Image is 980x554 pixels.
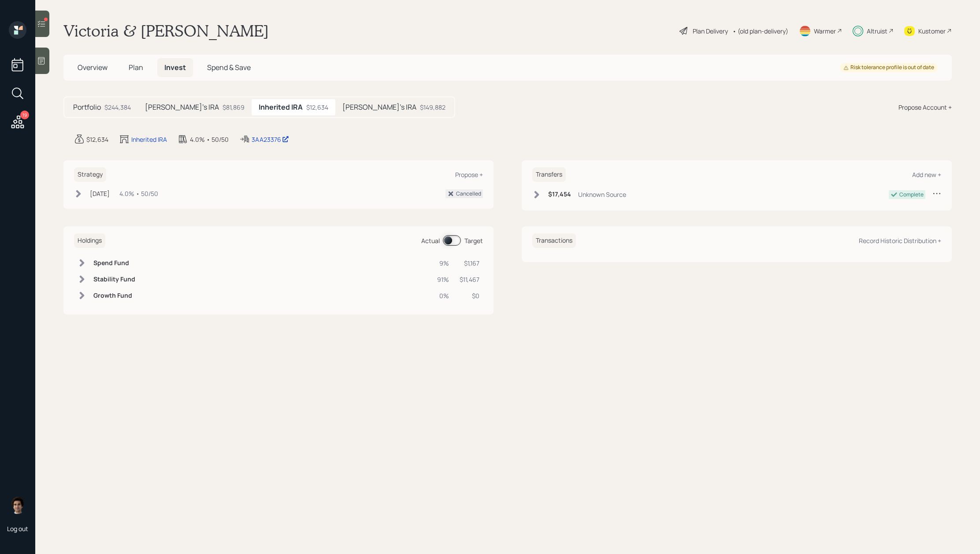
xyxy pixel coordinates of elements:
div: 91% [437,275,449,284]
div: Add new + [912,170,941,179]
h5: Portfolio [73,103,101,111]
h5: [PERSON_NAME]'s IRA [342,103,416,111]
h6: Transactions [532,233,576,248]
span: Plan [129,63,143,72]
span: Overview [78,63,108,72]
div: Warmer [814,26,836,36]
div: Actual [421,236,440,245]
div: Target [464,236,483,245]
div: Inherited IRA [131,135,167,144]
div: $81,869 [223,103,245,112]
div: 4.0% • 50/50 [190,135,229,144]
h6: Transfers [532,167,566,182]
h6: Stability Fund [93,276,135,283]
h1: Victoria & [PERSON_NAME] [63,21,269,41]
div: • (old plan-delivery) [732,26,788,36]
h6: Growth Fund [93,292,135,299]
div: $11,467 [460,275,479,284]
div: Plan Delivery [693,26,728,36]
div: Record Historic Distribution + [859,236,941,245]
div: Complete [899,191,924,199]
h6: $17,454 [548,191,571,198]
div: $12,634 [306,103,328,112]
h6: Spend Fund [93,259,135,267]
h6: Holdings [74,233,105,248]
div: Altruist [867,26,887,36]
div: Propose + [455,170,483,179]
h5: [PERSON_NAME]'s IRA [145,103,219,111]
div: $149,882 [420,103,445,112]
div: Propose Account + [898,103,952,112]
div: $244,384 [104,103,131,112]
div: 0% [437,291,449,300]
div: Log out [7,524,28,533]
div: Unknown Source [578,190,626,199]
div: $0 [460,291,479,300]
h6: Strategy [74,167,106,182]
span: Invest [164,63,186,72]
div: 4.0% • 50/50 [119,189,158,198]
div: Kustomer [918,26,946,36]
div: 3AA23376 [252,135,289,144]
div: Risk tolerance profile is out of date [843,64,934,71]
div: 9% [437,259,449,268]
div: $12,634 [86,135,108,144]
div: Cancelled [456,190,481,198]
div: 19 [20,111,29,119]
div: [DATE] [90,189,110,198]
div: $1,167 [460,259,479,268]
span: Spend & Save [207,63,251,72]
img: harrison-schaefer-headshot-2.png [9,496,26,514]
h5: Inherited IRA [259,103,303,111]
